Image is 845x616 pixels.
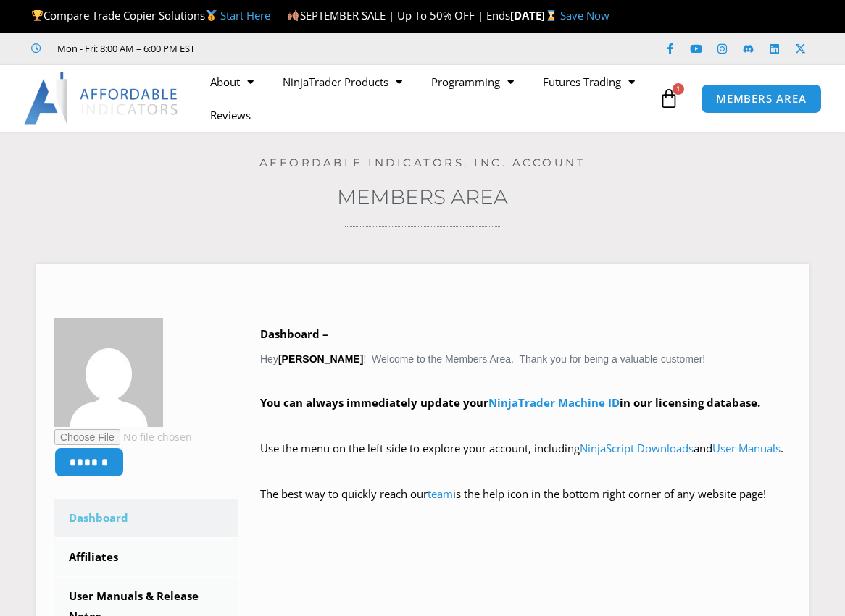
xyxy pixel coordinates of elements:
img: LogoAI | Affordable Indicators – NinjaTrader [24,72,180,125]
strong: You can always immediately update your in our licensing database. [260,395,760,410]
img: 🏆 [32,10,43,21]
a: Reviews [196,98,265,132]
a: Affordable Indicators, Inc. Account [259,156,586,169]
p: The best way to quickly reach our is the help icon in the bottom right corner of any website page! [260,484,791,525]
a: Members Area [337,185,508,209]
a: Dashboard [54,499,238,537]
strong: [DATE] [510,8,560,22]
img: 🥇 [206,10,217,21]
span: MEMBERS AREA [716,93,807,104]
a: Save Now [560,8,609,22]
img: 306a39d853fe7ca0a83b64c3a9ab38c2617219f6aea081d20322e8e32295346b [54,318,163,427]
iframe: Customer reviews powered by Trustpilot [215,41,433,56]
p: Use the menu on the left side to explore your account, including and . [260,439,791,479]
a: NinjaTrader Machine ID [488,395,620,410]
a: NinjaScript Downloads [580,441,694,455]
a: Futures Trading [528,65,649,98]
a: About [196,65,268,98]
b: Dashboard – [260,326,328,341]
a: MEMBERS AREA [701,84,822,114]
a: Programming [417,65,528,98]
span: Compare Trade Copier Solutions [31,8,270,22]
nav: Menu [196,65,655,132]
strong: [PERSON_NAME] [278,353,363,365]
span: 1 [673,83,684,95]
a: 1 [637,77,701,119]
span: SEPTEMBER SALE | Up To 50% OFF | Ends [287,8,509,22]
img: ⌛ [546,10,557,21]
a: Affiliates [54,539,238,576]
a: Start Here [220,8,270,22]
span: Mon - Fri: 8:00 AM – 6:00 PM EST [54,40,195,57]
a: NinjaTrader Products [268,65,417,98]
img: 🍂 [288,10,299,21]
a: team [428,486,453,501]
a: User Manuals [712,441,781,455]
div: Hey ! Welcome to the Members Area. Thank you for being a valuable customer! [260,324,791,525]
